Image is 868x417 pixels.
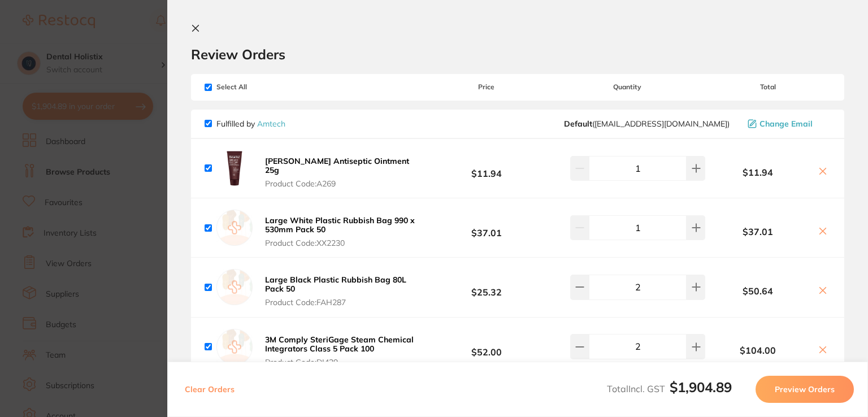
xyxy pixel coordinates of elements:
[705,345,810,355] b: $104.00
[424,336,549,357] b: $52.00
[262,335,424,367] button: 3M Comply SteriGage Steam Chemical Integrators Class 5 Pack 100 Product Code:DI439
[181,376,238,403] button: Clear Orders
[265,179,420,188] span: Product Code: A269
[216,119,285,128] p: Fulfilled by
[549,83,705,91] span: Quantity
[564,119,730,128] span: sales@amtech.co.nz
[205,83,318,91] span: Select All
[705,167,810,177] b: $11.94
[265,275,406,294] b: Large Black Plastic Rubbish Bag 80L Pack 50
[759,119,813,128] span: Change Email
[670,379,732,396] b: $1,904.89
[216,269,253,305] img: empty.jpg
[424,218,549,238] b: $37.01
[216,150,253,186] img: NWpqdXhjYQ
[216,210,253,246] img: empty.jpg
[262,156,424,189] button: [PERSON_NAME] Antiseptic Ointment 25g Product Code:A269
[262,275,424,307] button: Large Black Plastic Rubbish Bag 80L Pack 50 Product Code:FAH287
[262,215,424,248] button: Large White Plastic Rubbish Bag 990 x 530mm Pack 50 Product Code:XX2230
[607,383,732,394] span: Total Incl. GST
[257,119,285,129] a: Amtech
[265,215,415,234] b: Large White Plastic Rubbish Bag 990 x 530mm Pack 50
[265,358,420,367] span: Product Code: DI439
[705,227,810,237] b: $37.01
[216,329,253,365] img: empty.jpg
[424,83,549,91] span: Price
[424,277,549,298] b: $25.32
[191,46,844,63] h2: Review Orders
[705,83,831,91] span: Total
[265,238,420,247] span: Product Code: XX2230
[265,156,409,175] b: [PERSON_NAME] Antiseptic Ointment 25g
[756,376,854,403] button: Preview Orders
[705,286,810,296] b: $50.64
[265,298,420,307] span: Product Code: FAH287
[564,119,592,129] b: Default
[424,158,549,179] b: $11.94
[265,335,414,354] b: 3M Comply SteriGage Steam Chemical Integrators Class 5 Pack 100
[744,119,831,129] button: Change Email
